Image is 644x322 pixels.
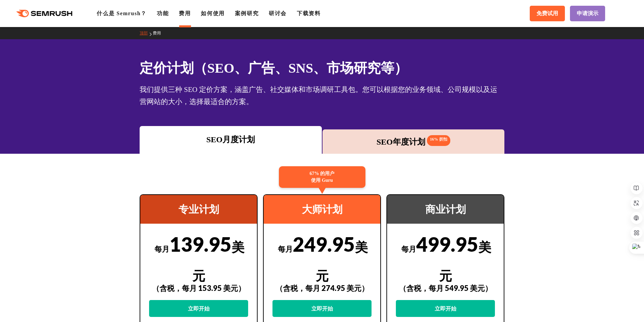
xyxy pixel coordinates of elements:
[140,60,408,76] font: 定价计划（SEO、广告、SNS、市场研究等）
[272,300,372,317] a: 立即开始
[530,6,565,21] a: 免费试用
[235,10,259,16] a: 案例研究
[430,137,447,142] font: 16% 折扣
[377,138,425,146] font: SEO年度计划
[396,300,495,317] a: 立即开始
[157,10,169,16] a: 功能
[536,10,558,16] font: 免费试用
[169,232,232,256] font: 139.95
[153,31,161,35] font: 费用
[278,244,293,253] font: 每月
[149,300,248,317] a: 立即开始
[154,244,169,253] font: 每月
[416,232,478,256] font: 499.95
[179,10,191,16] a: 费用
[206,135,255,144] font: SEO月度计划
[140,31,153,35] a: 顶部
[570,6,605,21] a: 申请演示
[276,283,369,293] font: （含税，每月 274.95 美元）
[97,10,147,16] a: 什么是 Semrush？
[201,10,224,16] a: 如何使用
[153,31,166,35] a: 费用
[399,283,492,293] font: （含税，每月 549.95 美元）
[188,305,210,312] font: 立即开始
[140,85,497,106] font: 我们提供三种 SEO 定价方案，涵盖广告、社交媒体和市场调研工具包。您可以根据您的业务领域、公司规模以及运营网站的大小，选择最适合的方案。
[293,232,355,256] font: 249.95
[297,10,320,16] a: 下载资料
[310,171,335,176] font: 67% 的用户
[311,178,333,183] font: 使用 Guru
[311,305,333,312] font: 立即开始
[178,204,219,215] font: 专业计划
[435,305,456,312] font: 立即开始
[577,10,598,16] font: 申请演示
[302,204,342,215] font: 大师计划
[425,204,466,215] font: 商业计划
[269,10,287,16] a: 研讨会
[152,283,245,293] font: （含税，每月 153.95 美元）
[140,31,148,35] font: 顶部
[401,244,416,253] font: 每月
